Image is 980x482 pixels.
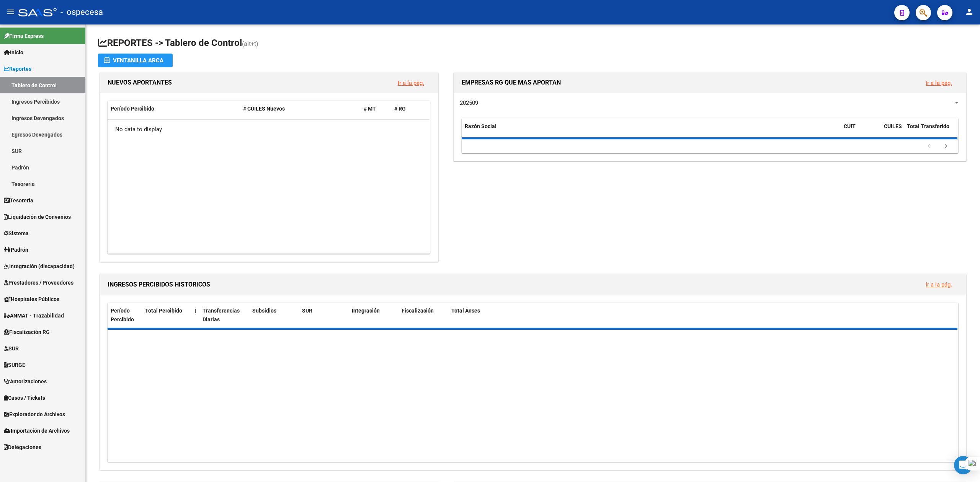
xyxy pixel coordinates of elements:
[252,308,276,314] span: Subsidios
[939,142,953,151] a: go to next page
[108,303,142,328] datatable-header-cell: Período Percibido
[462,79,561,86] span: EMPRESAS RG QUE MAS APORTAN
[884,123,902,129] span: CUILES
[965,7,974,16] mat-icon: person
[4,262,75,270] span: Integración (discapacidad)
[108,281,210,288] span: INGRESOS PERCIBIDOS HISTORICOS
[920,76,958,90] button: Ir a la pág.
[98,37,968,50] h1: REPORTES -> Tablero de Control
[195,308,196,314] span: |
[199,303,249,328] datatable-header-cell: Transferencias Diarias
[881,118,904,143] datatable-header-cell: CUILES
[349,303,399,328] datatable-header-cell: Integración
[104,54,167,67] div: Ventanilla ARCA
[108,101,240,117] datatable-header-cell: Período Percibido
[6,7,15,16] mat-icon: menu
[392,76,430,90] button: Ir a la pág.
[907,123,949,129] span: Total Transferido
[844,123,856,129] span: CUIT
[361,101,391,117] datatable-header-cell: # MT
[4,410,65,418] span: Explorador de Archivos
[60,4,103,21] span: - ospecesa
[462,118,841,143] datatable-header-cell: Razón Social
[111,308,134,322] span: Período Percibido
[108,120,430,139] div: No data to display
[299,303,349,328] datatable-header-cell: SUR
[4,394,45,402] span: Casos / Tickets
[4,328,50,336] span: Fiscalización RG
[4,361,25,369] span: SURGE
[4,65,31,73] span: Reportes
[4,377,47,386] span: Autorizaciones
[4,32,44,40] span: Firma Express
[841,118,881,143] datatable-header-cell: CUIT
[4,229,29,238] span: Sistema
[920,277,958,291] button: Ir a la pág.
[4,443,41,451] span: Delegaciones
[399,303,448,328] datatable-header-cell: Fiscalización
[4,427,70,435] span: Importación de Archivos
[145,308,182,314] span: Total Percibido
[108,79,172,86] span: NUEVOS APORTANTES
[249,303,299,328] datatable-header-cell: Subsidios
[926,281,952,288] a: Ir a la pág.
[4,295,59,303] span: Hospitales Públicos
[302,308,312,314] span: SUR
[352,308,380,314] span: Integración
[142,303,192,328] datatable-header-cell: Total Percibido
[4,344,19,353] span: SUR
[448,303,950,328] datatable-header-cell: Total Anses
[451,308,480,314] span: Total Anses
[922,142,936,151] a: go to previous page
[243,106,285,112] span: # CUILES Nuevos
[111,106,154,112] span: Período Percibido
[465,123,497,129] span: Razón Social
[98,54,173,67] button: Ventanilla ARCA
[364,106,376,112] span: # MT
[402,308,434,314] span: Fiscalización
[4,278,73,287] span: Prestadores / Proveedores
[4,48,23,57] span: Inicio
[954,456,972,474] div: Open Intercom Messenger
[4,311,64,320] span: ANMAT - Trazabilidad
[242,40,258,47] span: (alt+t)
[4,246,28,254] span: Padrón
[192,303,199,328] datatable-header-cell: |
[394,106,406,112] span: # RG
[240,101,361,117] datatable-header-cell: # CUILES Nuevos
[460,99,478,106] span: 202509
[391,101,422,117] datatable-header-cell: # RG
[904,118,957,143] datatable-header-cell: Total Transferido
[926,80,952,86] a: Ir a la pág.
[4,196,33,205] span: Tesorería
[203,308,240,322] span: Transferencias Diarias
[4,213,71,221] span: Liquidación de Convenios
[398,80,424,86] a: Ir a la pág.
